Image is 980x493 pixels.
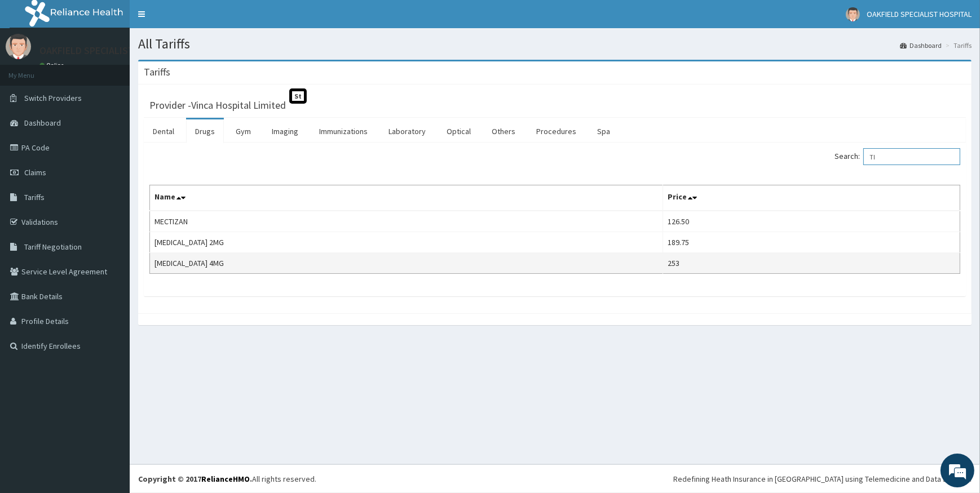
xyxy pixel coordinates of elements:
[130,464,980,493] footer: All rights reserved.
[201,474,250,484] a: RelianceHMO
[863,148,960,165] input: Search:
[24,242,82,252] span: Tariff Negotiation
[310,119,377,143] a: Immunizations
[227,119,260,143] a: Gym
[150,253,663,274] td: [MEDICAL_DATA] 4MG
[149,100,286,110] h3: Provider - Vinca Hospital Limited
[900,41,942,50] a: Dashboard
[846,7,860,21] img: User Image
[138,37,972,51] h1: All Tariffs
[24,118,61,128] span: Dashboard
[379,119,435,143] a: Laboratory
[527,119,585,143] a: Procedures
[138,474,252,484] strong: Copyright © 2017 .
[144,67,170,77] h3: Tariffs
[6,34,31,59] img: User Image
[150,185,663,211] th: Name
[673,473,972,485] div: Redefining Heath Insurance in [GEOGRAPHIC_DATA] using Telemedicine and Data Science!
[263,119,307,143] a: Imaging
[150,211,663,232] td: MECTIZAN
[663,185,960,211] th: Price
[663,211,960,232] td: 126.50
[39,61,67,69] a: Online
[289,88,307,104] span: St
[438,119,480,143] a: Optical
[867,9,972,19] span: OAKFIELD SPECIALIST HOSPITAL
[6,308,215,347] textarea: Type your message and hit 'Enter'
[59,63,189,78] div: Chat with us now
[185,6,212,33] div: Minimize live chat window
[483,119,524,143] a: Others
[150,232,663,253] td: [MEDICAL_DATA] 2MG
[144,119,183,143] a: Dental
[186,119,224,143] a: Drugs
[39,46,180,56] p: OAKFIELD SPECIALIST HOSPITAL
[588,119,619,143] a: Spa
[663,253,960,274] td: 253
[24,192,45,202] span: Tariffs
[943,41,972,50] li: Tariffs
[24,167,46,177] span: Claims
[65,142,156,256] span: We're online!
[21,56,46,85] img: d_794563401_company_1708531726252_794563401
[663,232,960,253] td: 189.75
[835,148,960,165] label: Search:
[24,93,82,103] span: Switch Providers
